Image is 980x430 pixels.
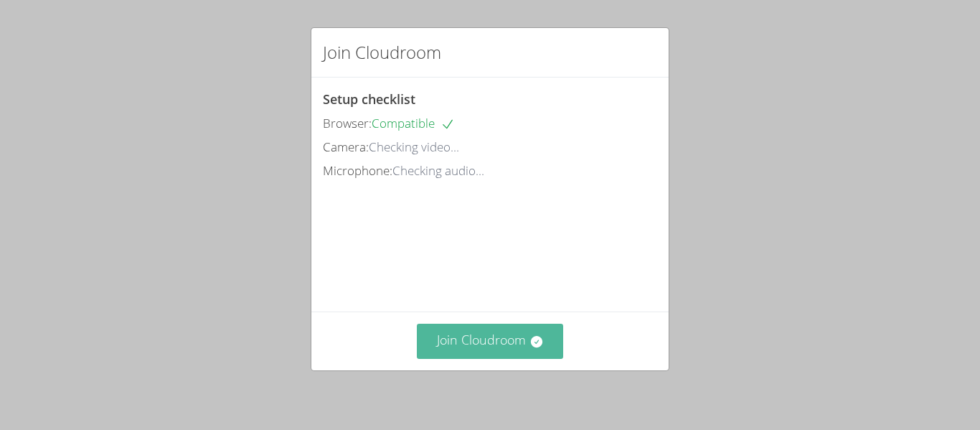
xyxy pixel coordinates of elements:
span: Setup checklist [323,90,415,108]
span: Compatible [372,115,455,131]
span: Microphone: [323,162,392,179]
span: Checking video... [369,139,459,155]
span: Camera: [323,139,369,155]
span: Browser: [323,115,372,131]
button: Join Cloudroom [417,324,564,359]
h2: Join Cloudroom [323,39,441,65]
span: Checking audio... [392,162,484,179]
